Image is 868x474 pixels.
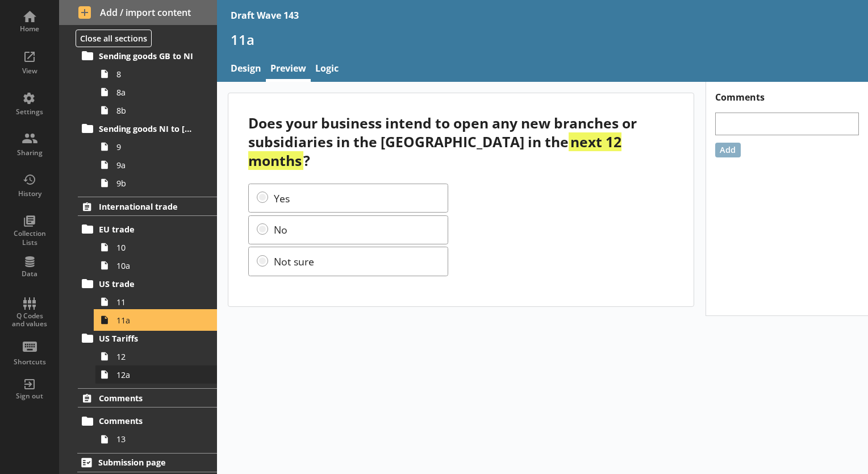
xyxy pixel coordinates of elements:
a: Design [226,57,266,82]
li: CommentsComments13 [59,388,217,448]
a: 9 [95,138,217,156]
a: 12a [95,365,217,384]
div: Data [10,269,49,278]
div: View [10,66,49,76]
a: US Tariffs [78,329,217,347]
div: History [10,189,49,198]
span: US trade [99,278,197,289]
span: 9 [116,142,202,152]
span: 11a [116,315,202,326]
li: EU trade1010a [83,220,217,275]
div: Home [10,24,49,34]
span: Submission page [98,457,197,468]
span: 9a [116,160,202,171]
a: Logic [311,57,343,82]
div: Collection Lists [10,229,49,247]
span: EU trade [99,224,197,235]
a: US trade [78,275,217,293]
div: Does your business intend to open any new branches or subsidiaries in the [GEOGRAPHIC_DATA] in the ? [248,114,674,170]
span: Comments [99,415,197,426]
a: 9b [95,174,217,192]
div: Sharing [10,148,49,157]
a: EU trade [78,220,217,238]
a: 8b [95,101,217,119]
a: 13 [95,430,217,448]
span: 10a [116,260,202,271]
li: International tradeEU trade1010aUS trade1111aUS Tariffs1212a [59,197,217,384]
span: International trade [99,201,197,212]
span: 8b [116,105,202,116]
span: 9b [116,178,202,189]
a: Sending goods GB to NI [78,47,217,65]
span: 10 [116,242,202,253]
h1: 11a [231,31,854,48]
div: Q Codes and values [10,312,49,329]
span: 12 [116,351,202,362]
a: Comments [78,388,217,408]
li: US trade1111a [83,275,217,329]
span: Sending goods GB to NI [99,51,197,61]
a: 12 [95,347,217,365]
a: 10 [95,238,217,256]
a: 8 [95,65,217,83]
span: Sending goods NI to [GEOGRAPHIC_DATA] [99,123,197,134]
div: Sign out [10,392,49,401]
a: Sending goods NI to [GEOGRAPHIC_DATA] [78,119,217,138]
span: 8 [116,69,202,80]
a: International trade [78,197,217,216]
span: 13 [116,434,202,444]
div: Shortcuts [10,357,49,367]
span: 8a [116,87,202,98]
li: Sending goods GB to NI88a8b [83,47,217,119]
a: 8a [95,83,217,101]
li: US Tariffs1212a [83,329,217,384]
div: Settings [10,107,49,117]
strong: next 12 months [248,132,621,170]
span: 12a [116,369,202,380]
a: Submission page [77,453,217,472]
a: 11a [95,311,217,329]
span: 11 [116,297,202,307]
li: Comments13 [83,412,217,448]
span: Comments [99,393,197,404]
a: Preview [266,57,311,82]
div: Draft Wave 143 [231,9,299,22]
a: 11 [95,293,217,311]
button: Close all sections [76,30,152,47]
span: Add / import content [78,6,198,19]
li: Sending goods NI to [GEOGRAPHIC_DATA]99a9b [83,119,217,192]
a: 9a [95,156,217,174]
a: 10a [95,256,217,275]
a: Comments [78,412,217,430]
span: US Tariffs [99,333,197,344]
